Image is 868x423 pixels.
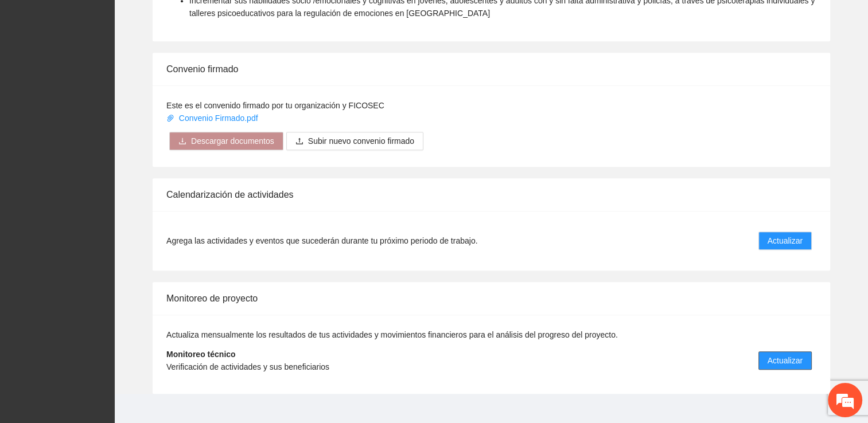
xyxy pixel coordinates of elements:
[758,351,812,370] button: Actualizar
[6,292,219,332] textarea: Escriba su mensaje y pulse “Intro”
[166,113,260,123] a: Convenio Firmado.pdf
[286,132,423,150] button: uploadSubir nuevo convenio firmado
[169,132,283,150] button: downloadDescargar documentos
[166,53,816,85] div: Convenio firmado
[60,58,193,73] div: Chatee con nosotros ahora
[758,232,812,250] button: Actualizar
[295,137,303,146] span: upload
[768,354,803,367] span: Actualizar
[188,6,216,33] div: Minimizar ventana de chat en vivo
[166,101,384,110] span: Este es el convenido firmado por tu organización y FICOSEC
[166,234,477,247] span: Agrega las actividades y eventos que sucederán durante tu próximo periodo de trabajo.
[286,136,423,146] span: uploadSubir nuevo convenio firmado
[191,135,274,147] span: Descargar documentos
[67,143,158,258] span: Estamos en línea.
[166,178,816,211] div: Calendarización de actividades
[166,282,816,315] div: Monitoreo de proyecto
[166,330,618,339] span: Actualiza mensualmente los resultados de tus actividades y movimientos financieros para el anális...
[166,362,329,371] span: Verificación de actividades y sus beneficiarios
[166,350,236,359] strong: Monitoreo técnico
[178,137,186,146] span: download
[308,135,414,147] span: Subir nuevo convenio firmado
[768,234,803,247] span: Actualizar
[166,114,174,122] span: paper-clip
